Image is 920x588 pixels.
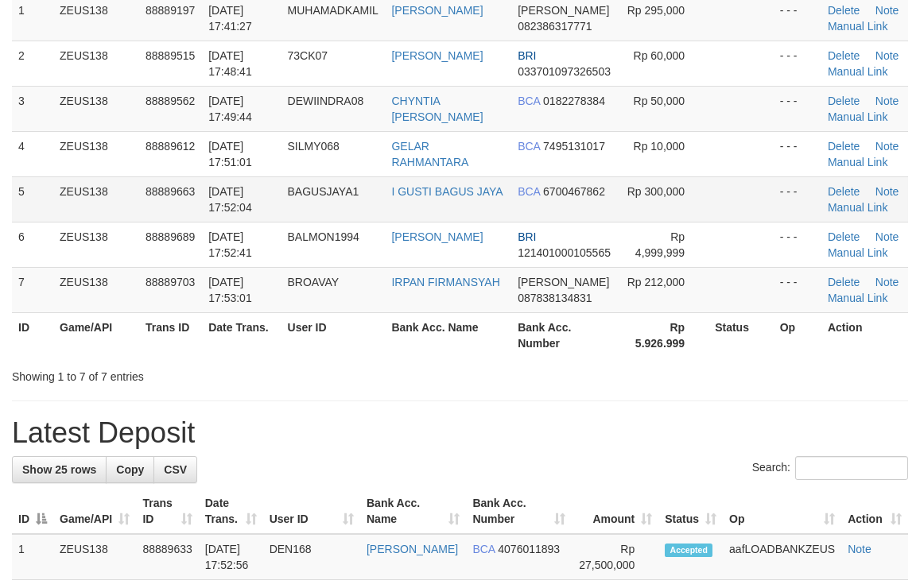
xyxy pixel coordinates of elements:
a: IRPAN FIRMANSYAH [391,276,499,288]
span: Copy 033701097326503 to clipboard [518,65,611,78]
span: DEWIINDRA08 [288,95,364,107]
span: [DATE] 17:52:41 [208,230,252,259]
span: [DATE] 17:41:27 [208,4,252,33]
a: CHYNTIA [PERSON_NAME] [391,95,483,123]
a: Delete [828,4,860,17]
span: BCA [472,543,495,555]
th: Action [821,312,908,358]
td: - - - [774,267,821,312]
label: Search: [752,456,908,480]
span: Copy 6700467862 to clipboard [543,185,605,198]
a: Delete [828,140,860,153]
a: Note [875,276,899,288]
span: [DATE] 17:51:01 [208,140,252,168]
th: Op: activate to sort column ascending [723,489,841,534]
a: GELAR RAHMANTARA [391,140,468,168]
td: 6 [12,222,53,267]
span: 88889562 [146,95,195,107]
span: [PERSON_NAME] [518,4,609,17]
span: [DATE] 17:48:41 [208,49,252,78]
th: ID [12,312,53,358]
td: 7 [12,267,53,312]
span: Rp 60,000 [634,49,685,62]
th: User ID: activate to sort column ascending [263,489,360,534]
span: [PERSON_NAME] [518,276,609,288]
a: Note [848,543,871,555]
a: Note [875,4,899,17]
a: Delete [828,49,860,62]
td: 2 [12,41,53,86]
a: Note [875,49,899,62]
td: 3 [12,86,53,131]
th: Bank Acc. Name: activate to sort column ascending [360,489,466,534]
a: [PERSON_NAME] [391,49,483,62]
td: - - - [774,131,821,176]
td: ZEUS138 [53,267,139,312]
a: Manual Link [828,246,888,259]
a: Delete [828,185,860,198]
span: BRI [518,49,536,62]
a: [PERSON_NAME] [367,543,458,555]
th: Amount: activate to sort column ascending [572,489,658,534]
span: Rp 300,000 [627,185,685,198]
span: Rp 212,000 [627,276,685,288]
td: ZEUS138 [53,222,139,267]
span: Rp 295,000 [627,4,685,17]
span: BALMON1994 [288,230,359,243]
a: Note [875,95,899,107]
span: [DATE] 17:52:04 [208,185,252,214]
span: BROAVAY [288,276,340,288]
a: I GUSTI BAGUS JAYA [391,185,503,198]
h1: Latest Deposit [12,417,908,449]
span: 88889703 [146,276,195,288]
span: Show 25 rows [22,463,96,476]
td: - - - [774,176,821,222]
td: DEN168 [263,534,360,580]
td: ZEUS138 [53,41,139,86]
td: 4 [12,131,53,176]
a: Show 25 rows [12,456,107,483]
th: Date Trans. [202,312,281,358]
th: Bank Acc. Name [385,312,511,358]
span: Copy 0182278384 to clipboard [543,95,605,107]
span: 88889663 [146,185,195,198]
input: Search: [795,456,908,480]
a: Manual Link [828,110,888,123]
a: Note [875,140,899,153]
span: Rp 50,000 [634,95,685,107]
span: Copy 121401000105565 to clipboard [518,246,611,259]
div: Showing 1 to 7 of 7 entries [12,362,371,385]
th: Trans ID [139,312,202,358]
th: Action: activate to sort column ascending [841,489,908,534]
td: aafLOADBANKZEUS [723,534,841,580]
a: Note [875,185,899,198]
span: 88889689 [146,230,195,243]
td: ZEUS138 [53,131,139,176]
span: 73CK07 [288,49,328,62]
th: Status [708,312,774,358]
a: Delete [828,276,860,288]
span: Accepted [665,544,712,557]
span: SILMY068 [288,140,340,153]
span: 88889515 [146,49,195,62]
a: Manual Link [828,201,888,214]
td: 5 [12,176,53,222]
td: ZEUS138 [53,176,139,222]
span: Copy 082386317771 to clipboard [518,20,592,33]
span: CSV [164,463,187,476]
span: BCA [518,95,540,107]
span: BCA [518,185,540,198]
a: [PERSON_NAME] [391,4,483,17]
th: Bank Acc. Number: activate to sort column ascending [466,489,572,534]
a: Manual Link [828,156,888,168]
a: [PERSON_NAME] [391,230,483,243]
a: Delete [828,230,860,243]
span: 88889612 [146,140,195,153]
span: [DATE] 17:49:44 [208,95,252,123]
th: User ID [281,312,386,358]
th: Bank Acc. Number [511,312,619,358]
span: [DATE] 17:53:01 [208,276,252,304]
a: Copy [106,456,154,483]
td: 1 [12,534,53,580]
span: Copy 4076011893 to clipboard [498,543,560,555]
